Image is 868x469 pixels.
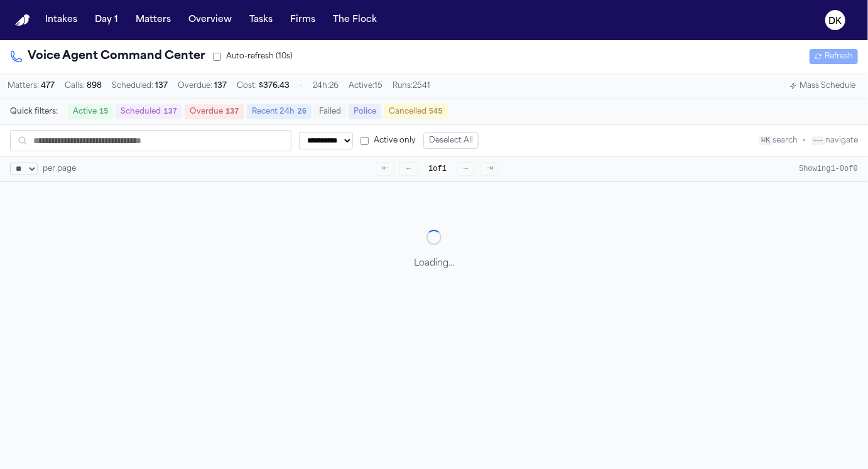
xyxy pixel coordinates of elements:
[349,104,381,119] button: Police
[244,9,278,31] button: Tasks
[40,9,82,31] button: Intakes
[384,104,448,119] button: Cancelled545
[10,48,205,65] h1: Voice Agent Command Center
[480,162,499,176] button: ⇥
[185,104,244,119] button: Overdue137
[759,136,773,145] kbd: ⌘K
[429,107,443,116] span: 545
[237,81,290,91] span: Cost:
[116,104,182,119] button: Scheduled137
[349,81,382,91] span: Active: 15
[811,136,825,145] kbd: ←→
[43,164,76,174] span: per page
[799,164,858,174] div: Showing 1 - 0 of 0
[810,49,858,64] button: Refresh
[112,81,168,91] span: Scheduled:
[803,137,806,144] span: •
[15,14,30,26] img: Finch Logo
[213,51,293,62] label: Auto-refresh (10s)
[285,9,320,31] button: Firms
[65,81,102,91] span: Calls:
[68,104,113,119] button: Active15
[87,82,102,90] span: 898
[314,104,346,119] button: Failed
[155,82,168,90] span: 137
[247,104,312,119] button: Recent 24h26
[361,136,416,146] label: Active only
[8,257,860,270] p: Loading...
[784,78,860,94] button: Mass Schedule
[259,82,290,90] span: $ 376.43
[183,9,237,31] button: Overview
[300,81,303,91] span: •
[213,53,221,61] input: Auto-refresh (10s)
[457,162,475,176] button: →
[399,162,418,176] button: ←
[423,132,479,149] button: Deselect All
[41,82,55,90] span: 477
[15,14,30,26] a: Home
[99,107,108,116] span: 15
[163,107,177,116] span: 137
[393,81,430,91] span: Runs: 2541
[376,162,394,176] button: ⇤
[328,9,382,31] button: The Flock
[214,82,227,90] span: 137
[298,107,307,116] span: 26
[313,81,339,91] span: 24h: 26
[423,163,452,175] span: 1 of 1
[361,137,369,145] input: Active only
[10,107,58,117] span: Quick filters:
[90,9,123,31] button: Day 1
[759,136,858,146] div: search navigate
[131,9,176,31] button: Matters
[225,107,239,116] span: 137
[178,81,227,91] span: Overdue:
[8,81,55,91] span: Matters:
